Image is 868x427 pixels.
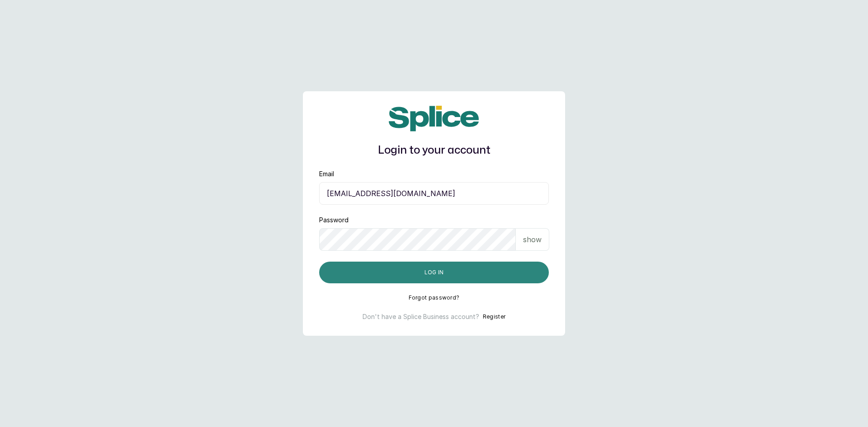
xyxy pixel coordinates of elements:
[363,312,479,321] p: Don't have a Splice Business account?
[319,169,334,178] label: Email
[319,216,349,225] label: Password
[319,142,549,159] h1: Login to your account
[483,312,505,321] button: Register
[319,262,549,283] button: Log in
[523,234,542,245] p: show
[409,294,460,301] button: Forgot password?
[319,182,549,205] input: email@acme.com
